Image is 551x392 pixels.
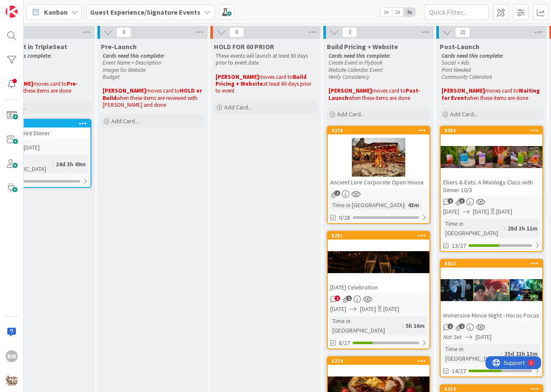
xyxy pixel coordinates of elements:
[448,324,453,329] span: 1
[6,6,18,18] img: Visit kanbanzone.com
[441,127,542,134] div: 8086
[328,357,429,365] div: 5274
[404,200,406,210] span: :
[476,333,492,342] span: [DATE]
[496,207,512,216] div: [DATE]
[452,241,466,250] span: 13/27
[339,339,350,348] span: 8/27
[329,73,369,81] em: Verify Consistency
[329,52,391,59] em: Cards need this complete:
[339,213,350,222] span: 0/28
[501,349,502,358] span: :
[342,27,357,37] span: 3
[229,27,244,37] span: 0
[18,1,39,12] span: Support
[329,87,420,101] strong: Post-Launch
[33,80,67,87] span: moves card to
[24,143,40,152] span: [DATE]
[44,7,68,17] span: Kanban
[445,128,542,134] div: 8086
[402,321,404,330] span: :
[424,4,489,20] input: Quick Filter...
[406,200,421,210] div: 43m
[328,282,429,293] div: [DATE] Celebration
[441,177,542,196] div: Elixirs & Eats: A Mixology Class with Dinner 10/3
[328,232,429,240] div: 8291
[116,27,131,37] span: 0
[103,59,161,66] em: Event Name + Description
[329,87,372,94] strong: [PERSON_NAME]
[111,117,139,125] span: Add Card...
[459,324,465,329] span: 2
[337,110,365,118] span: Add Card...
[404,8,415,16] span: 3x
[330,316,402,335] div: Time in [GEOGRAPHIC_DATA]
[101,42,137,51] span: Pre-Launch
[216,73,259,81] strong: [PERSON_NAME]
[473,207,489,216] span: [DATE]
[372,87,406,94] span: moves card to
[404,321,427,330] div: 5h 16m
[505,224,540,233] div: 28d 3h 11m
[330,305,346,314] span: [DATE]
[443,219,504,238] div: Time in [GEOGRAPHIC_DATA]
[441,73,492,81] em: Community Calendars
[392,8,404,16] span: 2x
[441,310,542,321] div: Immersive Movie Night - Hocus Pocus
[441,66,471,74] em: Print Needed
[441,87,541,101] strong: Waiting for Event
[441,59,469,66] em: Social + Ads
[448,198,453,204] span: 2
[360,305,376,314] span: [DATE]
[348,94,410,102] span: when these items are done
[6,374,18,386] img: avatar
[214,42,274,51] span: HOLD FOR 60 PRIOR
[328,177,429,188] div: Ancient Lore Corporate Open House
[259,73,293,81] span: moves card to
[103,87,203,101] strong: HOLD or Build
[328,127,429,188] div: 8378Ancient Lore Corporate Open House
[103,94,199,109] span: when these items are reviewed with [PERSON_NAME] and done
[504,224,505,233] span: :
[502,349,540,358] div: 35d 21h 13m
[441,260,542,321] div: 8022Immersive Movie Night - Hocus Pocus
[450,110,478,118] span: Add Card...
[443,333,462,341] i: Not Set
[459,198,465,204] span: 3
[6,350,18,362] div: BW
[330,200,404,210] div: Time in [GEOGRAPHIC_DATA]
[103,73,119,81] em: Budget
[103,87,146,94] strong: [PERSON_NAME]
[216,80,313,94] span: at least 60-days prior to event
[452,367,466,376] span: 14/27
[466,94,528,102] span: when these items are done
[9,87,71,94] span: when these items are done
[335,296,340,301] span: 2
[328,232,429,293] div: 8291[DATE] Celebration
[441,260,542,268] div: 8022
[485,87,519,94] span: moves card to
[53,159,88,169] div: 24d 3h 49m
[327,42,398,51] span: Build Pricing + Website
[445,386,542,392] div: 5318
[103,52,165,59] em: Cards need this complete:
[332,128,429,134] div: 8378
[328,127,429,134] div: 8378
[90,8,200,16] b: Guest Experience/Signature Events
[332,233,429,239] div: 8291
[443,207,459,216] span: [DATE]
[346,296,352,301] span: 2
[443,344,501,363] div: Time in [GEOGRAPHIC_DATA]
[441,52,504,59] em: Cards need this complete:
[332,358,429,364] div: 5274
[441,127,542,196] div: 8086Elixirs & Eats: A Mixology Class with Dinner 10/3
[455,27,470,37] span: 21
[329,59,382,66] em: Create Event in Flybook
[216,53,316,67] p: These events will launch at least 60 days prior to event date
[216,73,308,87] strong: Build Pricing + Website
[146,87,180,94] span: moves card to
[383,305,399,314] div: [DATE]
[445,261,542,267] div: 8022
[52,159,53,169] span: :
[441,87,485,94] strong: [PERSON_NAME]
